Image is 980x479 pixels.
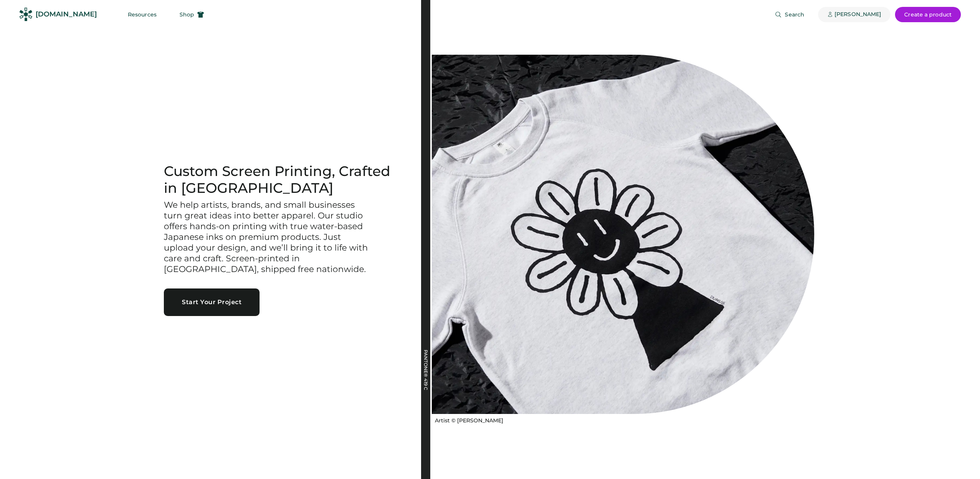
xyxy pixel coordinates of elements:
[895,7,961,22] button: Create a product
[432,414,503,425] a: Artist © [PERSON_NAME]
[435,417,503,425] div: Artist © [PERSON_NAME]
[119,7,166,22] button: Resources
[766,7,813,22] button: Search
[180,12,194,17] span: Shop
[19,8,33,21] img: Rendered Logo - Screens
[835,11,881,18] div: [PERSON_NAME]
[164,163,403,197] h1: Custom Screen Printing, Crafted in [GEOGRAPHIC_DATA]
[170,7,213,22] button: Shop
[164,288,260,316] button: Start Your Project
[164,200,371,275] h3: We help artists, brands, and small businesses turn great ideas into better apparel. Our studio of...
[785,12,804,17] span: Search
[36,10,97,19] div: [DOMAIN_NAME]
[423,350,428,426] div: PANTONE® 419 C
